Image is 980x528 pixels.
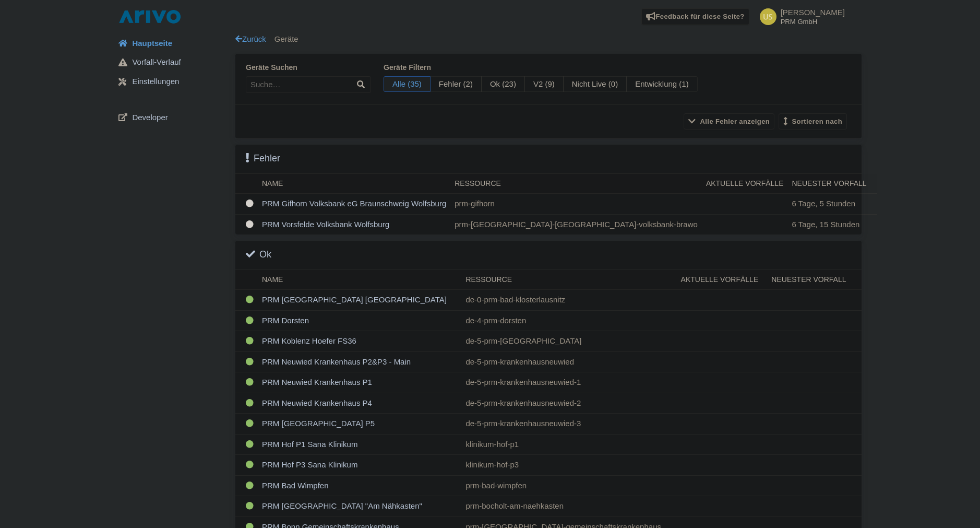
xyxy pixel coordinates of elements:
td: prm-bocholt-am-naehkasten [461,496,676,517]
td: de-5-prm-krankenhausneuwied [461,351,676,372]
a: Feedback für diese Seite? [641,8,749,25]
td: PRM Hof P1 Sana Klinikum [258,434,461,455]
span: Nicht Live (0) [563,76,627,92]
span: Entwicklung (1) [626,76,698,92]
a: Vorfall-Verlauf [110,53,235,73]
td: PRM Hof P3 Sana Klinikum [258,455,461,476]
td: de-0-prm-bad-klosterlausnitz [461,290,676,311]
label: Geräte filtern [384,62,698,73]
button: Alle Fehler anzeigen [684,113,774,130]
th: Name [258,270,461,290]
span: [PERSON_NAME] [781,8,845,17]
span: Einstellungen [132,76,179,88]
th: Neuester Vorfall [788,174,877,194]
th: Name [258,174,450,194]
td: PRM [GEOGRAPHIC_DATA] P5 [258,414,461,435]
span: V2 (9) [524,76,564,92]
th: Aktuelle Vorfälle [702,174,788,194]
td: de-5-prm-[GEOGRAPHIC_DATA] [461,331,676,352]
td: PRM Gifhorn Volksbank eG Braunschweig Wolfsburg [258,194,450,215]
a: [PERSON_NAME] PRM GmbH [754,8,845,25]
span: Ok (23) [481,76,525,92]
h3: Fehler [246,153,280,165]
td: klinikum-hof-p3 [461,455,676,476]
td: PRM Bad Wimpfen [258,475,461,496]
span: 6 Tage, 15 Stunden [792,220,860,229]
td: prm-[GEOGRAPHIC_DATA]-[GEOGRAPHIC_DATA]-volksbank-brawo [450,214,702,234]
a: Einstellungen [110,72,235,92]
label: Geräte suchen [246,62,371,73]
td: PRM Dorsten [258,310,461,331]
td: PRM [GEOGRAPHIC_DATA] "Am Nähkasten" [258,496,461,517]
td: de-5-prm-krankenhausneuwied-1 [461,372,676,393]
th: Aktuelle Vorfälle [677,270,768,290]
td: de-5-prm-krankenhausneuwied-3 [461,414,676,435]
div: Geräte [235,33,862,45]
span: Hauptseite [132,38,172,50]
span: Fehler (2) [430,76,482,92]
th: Ressource [461,270,676,290]
th: Ressource [450,174,702,194]
td: PRM Neuwied Krankenhaus P1 [258,372,461,393]
span: Developer [132,112,168,124]
td: PRM Vorsfelde Volksbank Wolfsburg [258,214,450,234]
small: PRM GmbH [781,18,845,25]
a: Zurück [235,34,266,43]
a: Developer [110,108,235,127]
td: PRM [GEOGRAPHIC_DATA] [GEOGRAPHIC_DATA] [258,290,461,311]
span: Alle (35) [384,76,431,92]
td: PRM Neuwied Krankenhaus P4 [258,393,461,414]
span: 6 Tage, 5 Stunden [792,199,856,208]
td: prm-gifhorn [450,194,702,215]
td: prm-bad-wimpfen [461,475,676,496]
h3: Ok [246,249,271,261]
img: logo [116,8,183,25]
th: Neuester Vorfall [767,270,862,290]
input: Suche… [246,76,371,93]
td: klinikum-hof-p1 [461,434,676,455]
td: PRM Koblenz Hoefer FS36 [258,331,461,352]
td: de-5-prm-krankenhausneuwied-2 [461,393,676,414]
span: Vorfall-Verlauf [132,56,181,68]
td: PRM Neuwied Krankenhaus P2&P3 - Main [258,351,461,372]
td: de-4-prm-dorsten [461,310,676,331]
a: Hauptseite [110,33,235,53]
button: Sortieren nach [779,113,847,130]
